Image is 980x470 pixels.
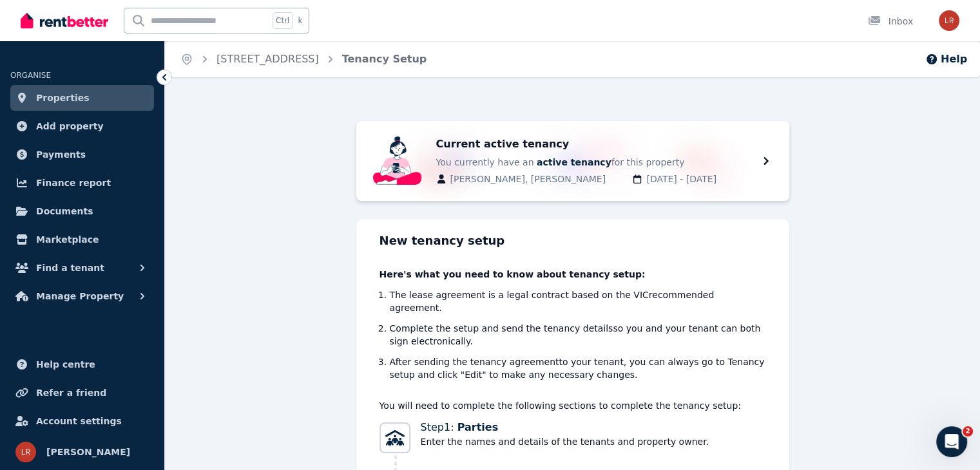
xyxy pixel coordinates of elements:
[10,380,154,406] a: Refer a friend
[10,283,154,309] button: Manage Property
[939,10,959,31] img: Lina Rahmani
[936,426,967,457] iframe: Intercom live chat
[421,420,709,435] span: Step 1 :
[450,173,625,185] span: [PERSON_NAME], [PERSON_NAME]
[46,444,130,460] span: [PERSON_NAME]
[10,113,154,139] a: Add property
[10,227,154,252] a: Marketplace
[868,15,913,28] div: Inbox
[390,322,766,348] li: Complete the setup and send the tenancy details so you and your tenant can both sign electronical...
[273,12,293,29] span: Ctrl
[36,147,86,162] span: Payments
[21,11,108,30] img: RentBetter
[537,157,611,167] b: active tenancy
[390,288,766,314] li: The lease agreement is a legal contract based on the VIC recommended agreement.
[10,255,154,281] button: Find a tenant
[36,385,106,400] span: Refer a friend
[380,232,766,250] h2: New tenancy setup
[36,175,111,191] span: Finance report
[36,288,124,304] span: Manage Property
[646,173,758,185] span: [DATE] - [DATE]
[436,156,751,169] span: You currently have an for this property
[925,52,967,67] button: Help
[10,85,154,111] a: Properties
[390,355,766,381] li: After sending the tenancy agreement to your tenant, you can always go to Tenancy setup and click ...
[10,170,154,196] a: Finance report
[36,357,95,372] span: Help centre
[36,232,99,247] span: Marketplace
[15,442,36,462] img: Lina Rahmani
[36,203,93,219] span: Documents
[36,90,90,106] span: Properties
[165,41,442,77] nav: Breadcrumb
[216,53,319,65] a: [STREET_ADDRESS]
[963,426,973,437] span: 2
[10,71,51,80] span: ORGANISE
[36,413,122,429] span: Account settings
[380,268,766,281] p: Here's what you need to know about tenancy setup:
[10,352,154,377] a: Help centre
[298,15,302,26] span: k
[436,136,751,152] span: Current active tenancy
[342,52,427,67] span: Tenancy Setup
[10,198,154,224] a: Documents
[10,142,154,167] a: Payments
[36,260,104,276] span: Find a tenant
[457,421,499,433] span: Parties
[421,435,709,448] span: Enter the names and details of the tenants and property owner.
[380,399,766,412] p: You will need to complete the following sections to complete the tenancy setup:
[36,118,104,134] span: Add property
[10,408,154,434] a: Account settings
